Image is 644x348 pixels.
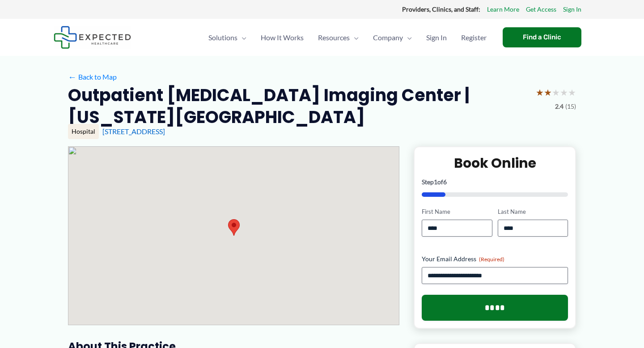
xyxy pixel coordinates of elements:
span: Sign In [426,22,447,53]
nav: Primary Site Navigation [201,22,494,53]
a: CompanyMenu Toggle [366,22,419,53]
span: ★ [560,84,568,101]
span: Menu Toggle [350,22,359,53]
span: Solutions [208,22,237,53]
div: Hospital [68,124,99,139]
h2: Book Online [422,154,568,172]
a: ←Back to Map [68,70,117,84]
a: ResourcesMenu Toggle [311,22,366,53]
span: (15) [565,101,576,112]
span: Resources [318,22,350,53]
span: ★ [536,84,544,101]
label: First Name [422,208,492,216]
span: 1 [434,178,437,186]
span: Company [373,22,403,53]
label: Last Name [498,208,568,216]
span: ★ [552,84,560,101]
a: Learn More [487,4,519,15]
a: Find a Clinic [503,27,581,47]
a: Sign In [419,22,454,53]
span: Menu Toggle [403,22,412,53]
span: Menu Toggle [237,22,246,53]
img: Expected Healthcare Logo - side, dark font, small [54,26,131,49]
strong: Providers, Clinics, and Staff: [402,5,480,13]
span: ★ [568,84,576,101]
span: How It Works [261,22,304,53]
span: (Required) [479,256,504,263]
a: Register [454,22,494,53]
span: 2.4 [555,101,563,112]
span: Register [461,22,487,53]
a: Get Access [526,4,556,15]
a: SolutionsMenu Toggle [201,22,254,53]
a: [STREET_ADDRESS] [102,127,165,136]
a: How It Works [254,22,311,53]
span: 6 [443,178,447,186]
h2: Outpatient [MEDICAL_DATA] Imaging Center | [US_STATE][GEOGRAPHIC_DATA] [68,84,529,128]
span: ★ [544,84,552,101]
label: Your Email Address [422,255,568,263]
span: ← [68,72,76,81]
a: Sign In [563,4,581,15]
p: Step of [422,179,568,185]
